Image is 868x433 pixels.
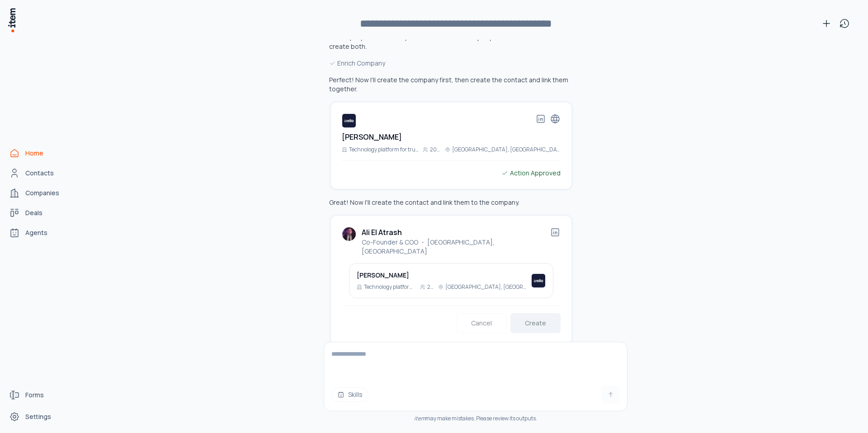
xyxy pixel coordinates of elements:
[7,7,16,33] img: Item Brain Logo
[5,204,74,222] a: deals
[25,391,44,400] span: Forms
[835,14,854,33] button: View history
[348,390,363,399] span: Skills
[362,238,550,256] p: Co-Founder & COO ・ [GEOGRAPHIC_DATA], [GEOGRAPHIC_DATA]
[25,412,51,421] span: Settings
[329,75,573,94] p: Perfect! Now I'll create the company first, then create the contact and link them together.
[531,273,546,288] img: Trella
[342,113,356,128] img: Trella
[329,198,573,207] p: Great! Now I'll create the contact and link them to the company.
[25,169,54,178] span: Contacts
[501,168,561,178] div: Action Approved
[5,386,74,404] a: Forms
[349,146,419,153] p: Technology platform for trucking and logistics
[427,283,434,291] p: 201-500
[445,283,528,291] p: [GEOGRAPHIC_DATA], [GEOGRAPHIC_DATA], [GEOGRAPHIC_DATA]
[5,164,74,182] a: Contacts
[5,408,74,426] a: Settings
[414,414,425,422] i: item
[324,415,627,422] div: may make mistakes. Please review its outputs.
[342,132,402,142] h2: [PERSON_NAME]
[364,283,416,291] p: Technology platform for trucking and logistics
[357,271,528,280] h3: [PERSON_NAME]
[362,227,402,238] h2: Ali El Atrash
[452,146,561,153] p: [GEOGRAPHIC_DATA], [GEOGRAPHIC_DATA], [GEOGRAPHIC_DATA]
[25,228,47,237] span: Agents
[5,224,74,242] a: Agents
[329,58,573,68] div: Enrich Company
[342,227,356,241] img: Ali El Atrash
[331,387,368,402] button: Skills
[25,149,43,158] span: Home
[5,184,74,202] a: Companies
[25,188,59,198] span: Companies
[817,14,835,33] button: New conversation
[5,144,74,162] a: Home
[25,208,42,217] span: Deals
[430,146,441,153] p: 201-500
